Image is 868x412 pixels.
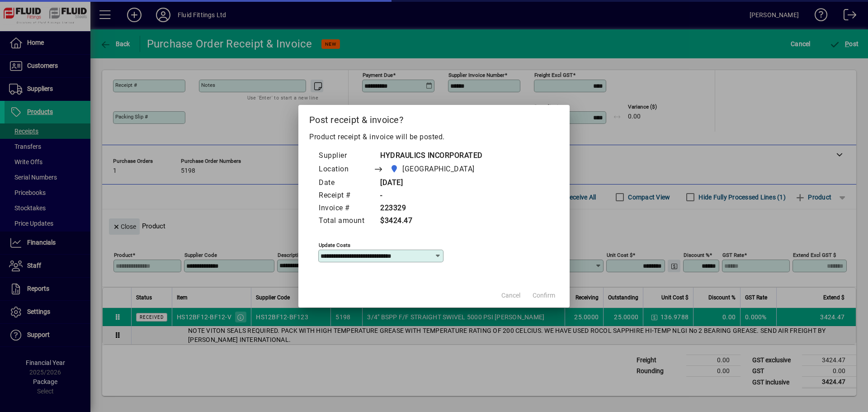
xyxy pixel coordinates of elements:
td: Total amount [318,215,373,227]
td: HYDRAULICS INCORPORATED [373,150,492,162]
td: 223329 [373,202,492,215]
span: [GEOGRAPHIC_DATA] [402,164,475,175]
td: Date [318,177,373,189]
td: - [373,189,492,202]
h2: Post receipt & invoice? [298,105,570,131]
td: Invoice # [318,202,373,215]
td: [DATE] [373,177,492,189]
mat-label: Update costs [319,242,350,248]
td: Supplier [318,150,373,162]
td: $3424.47 [373,215,492,227]
p: Product receipt & invoice will be posted. [309,132,559,142]
span: AUCKLAND [387,163,478,175]
td: Receipt # [318,189,373,202]
td: Location [318,162,373,177]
